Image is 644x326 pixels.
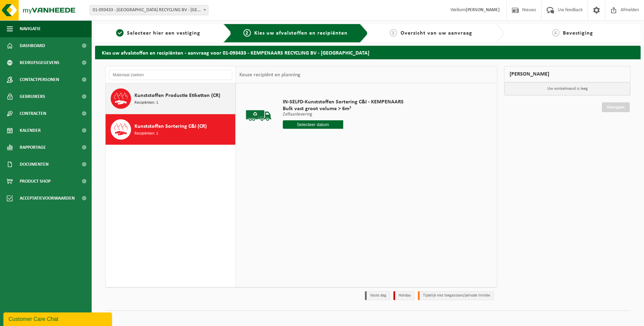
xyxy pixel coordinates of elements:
span: 01-093433 - KEMPENAARS RECYCLING BV - ROOSENDAAL [90,5,208,15]
input: Materiaal zoeken [109,70,232,80]
li: Tijdelijk niet toegestaan/période limitée [418,291,494,300]
span: Selecteer hier een vestiging [127,30,200,36]
span: Bulk vast groot volume > 6m³ [283,105,404,112]
span: Kalender [20,122,41,139]
span: 4 [552,29,559,37]
span: Gebruikers [20,88,45,105]
span: Bevestiging [563,30,593,36]
span: Navigatie [20,20,41,37]
p: Zelfaanlevering [283,112,404,117]
a: 1Selecteer hier een vestiging [98,29,218,37]
span: Recipiënten: 1 [134,130,158,137]
span: Rapportage [20,139,46,156]
span: 1 [116,29,124,37]
span: Documenten [20,156,49,173]
span: Kies uw afvalstoffen en recipiënten [254,30,348,36]
span: Kunststoffen Productie Etiketten (CR) [134,91,220,100]
span: Kunststoffen Sortering C&I (CR) [134,122,207,130]
div: Keuze recipiënt en planning [236,66,304,83]
span: Contracten [20,105,46,122]
span: Bedrijfsgegevens [20,54,59,71]
li: Holiday [393,291,415,300]
h2: Kies uw afvalstoffen en recipiënten - aanvraag voor 01-093433 - KEMPENAARS RECYCLING BV - [GEOGRA... [95,46,641,59]
span: Overzicht van uw aanvraag [401,30,472,36]
span: Dashboard [20,37,45,54]
span: 2 [243,29,251,37]
a: Doorgaan [602,102,630,112]
strong: [PERSON_NAME] [466,7,500,13]
span: 3 [390,29,397,37]
li: Vaste dag [365,291,390,300]
span: Product Shop [20,173,51,190]
iframe: chat widget [3,311,113,326]
p: Uw winkelmand is leeg [504,82,630,95]
span: 01-093433 - KEMPENAARS RECYCLING BV - ROOSENDAAL [90,5,208,15]
span: Contactpersonen [20,71,59,88]
span: Acceptatievoorwaarden [20,190,75,207]
input: Selecteer datum [283,120,343,129]
div: [PERSON_NAME] [504,66,630,82]
span: Recipiënten: 1 [134,100,158,106]
button: Kunststoffen Productie Etiketten (CR) Recipiënten: 1 [106,83,236,114]
span: IN-SELFD-Kunststoffen Sortering C&I - KEMPENAARS [283,99,404,105]
button: Kunststoffen Sortering C&I (CR) Recipiënten: 1 [106,114,236,145]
